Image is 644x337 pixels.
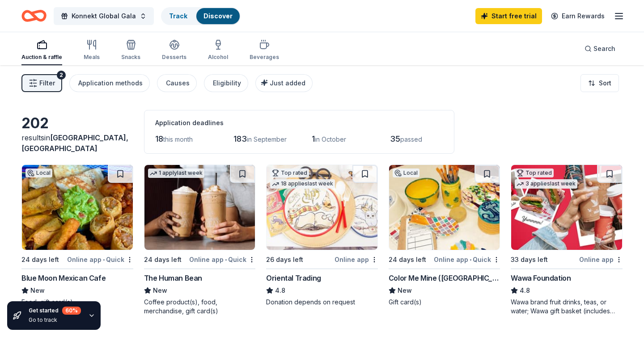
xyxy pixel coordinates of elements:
[515,168,554,177] div: Top rated
[270,79,305,87] span: Just added
[121,36,140,65] button: Snacks
[161,7,241,25] button: TrackDiscover
[21,273,106,283] div: Blue Moon Mexican Cafe
[389,165,500,250] img: Image for Color Me Mine (Ridgewood)
[546,8,610,24] a: Earn Rewards
[275,285,285,296] span: 4.8
[78,78,143,88] div: Application methods
[144,298,256,316] div: Coffee product(s), food, merchandise, gift card(s)
[389,254,426,265] div: 24 days left
[398,285,412,296] span: New
[203,12,233,20] a: Discover
[247,135,287,143] span: in September
[166,78,190,88] div: Causes
[144,164,256,316] a: Image for The Human Bean1 applylast week24 days leftOnline app•QuickThe Human BeanNewCoffee produ...
[312,134,315,143] span: 1
[144,165,255,250] img: Image for The Human Bean
[511,273,571,283] div: Wawa Foundation
[121,54,140,61] div: Snacks
[67,254,133,265] div: Online app Quick
[393,168,419,177] div: Local
[144,254,182,265] div: 24 days left
[84,54,100,61] div: Meals
[29,307,81,315] div: Get started
[153,285,167,296] span: New
[21,164,133,307] a: Image for Blue Moon Mexican CafeLocal24 days leftOnline app•QuickBlue Moon Mexican CafeNewFood, g...
[390,134,400,143] span: 35
[62,307,81,315] div: 60 %
[315,135,346,143] span: in October
[155,134,163,143] span: 18
[270,179,335,189] div: 18 applies last week
[204,74,248,92] button: Eligibility
[389,298,500,307] div: Gift card(s)
[266,298,378,307] div: Donation depends on request
[250,36,279,65] button: Beverages
[255,74,313,92] button: Just added
[470,256,471,263] span: •
[29,316,81,324] div: Go to track
[389,273,500,283] div: Color Me Mine ([GEOGRAPHIC_DATA])
[162,36,186,65] button: Desserts
[69,74,150,92] button: Application methods
[520,285,530,296] span: 4.8
[163,135,193,143] span: this month
[208,54,228,61] div: Alcohol
[511,254,548,265] div: 33 days left
[335,254,378,265] div: Online app
[21,254,59,265] div: 24 days left
[72,11,136,21] span: Konnekt Global Gala
[577,40,623,58] button: Search
[233,134,247,143] span: 183
[208,36,228,65] button: Alcohol
[213,78,241,88] div: Eligibility
[39,78,55,88] span: Filter
[580,74,619,92] button: Sort
[225,256,227,263] span: •
[593,43,615,54] span: Search
[30,285,45,296] span: New
[144,273,202,283] div: The Human Bean
[434,254,500,265] div: Online app Quick
[475,8,542,24] a: Start free trial
[103,256,105,263] span: •
[21,54,62,61] div: Auction & raffle
[250,54,279,61] div: Beverages
[511,165,622,250] img: Image for Wawa Foundation
[579,254,623,265] div: Online app
[266,164,378,307] a: Image for Oriental TradingTop rated18 applieslast week26 days leftOnline appOriental Trading4.8Do...
[21,133,128,153] span: [GEOGRAPHIC_DATA], [GEOGRAPHIC_DATA]
[169,12,187,20] a: Track
[157,74,197,92] button: Causes
[21,36,62,65] button: Auction & raffle
[21,114,133,132] div: 202
[21,132,133,154] div: results
[189,254,255,265] div: Online app Quick
[21,5,47,26] a: Home
[267,165,377,250] img: Image for Oriental Trading
[57,71,66,80] div: 2
[22,165,133,250] img: Image for Blue Moon Mexican Cafe
[21,74,62,92] button: Filter2
[84,36,100,65] button: Meals
[148,168,204,178] div: 1 apply last week
[162,54,186,61] div: Desserts
[515,179,577,189] div: 3 applies last week
[266,254,303,265] div: 26 days left
[511,164,623,316] a: Image for Wawa FoundationTop rated3 applieslast week33 days leftOnline appWawa Foundation4.8Wawa ...
[155,118,443,128] div: Application deadlines
[21,133,128,153] span: in
[599,78,611,88] span: Sort
[400,135,422,143] span: passed
[270,168,309,177] div: Top rated
[266,273,321,283] div: Oriental Trading
[54,7,154,25] button: Konnekt Global Gala
[511,298,623,316] div: Wawa brand fruit drinks, teas, or water; Wawa gift basket (includes Wawa products and coupons)
[25,168,52,177] div: Local
[389,164,500,307] a: Image for Color Me Mine (Ridgewood)Local24 days leftOnline app•QuickColor Me Mine ([GEOGRAPHIC_DA...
